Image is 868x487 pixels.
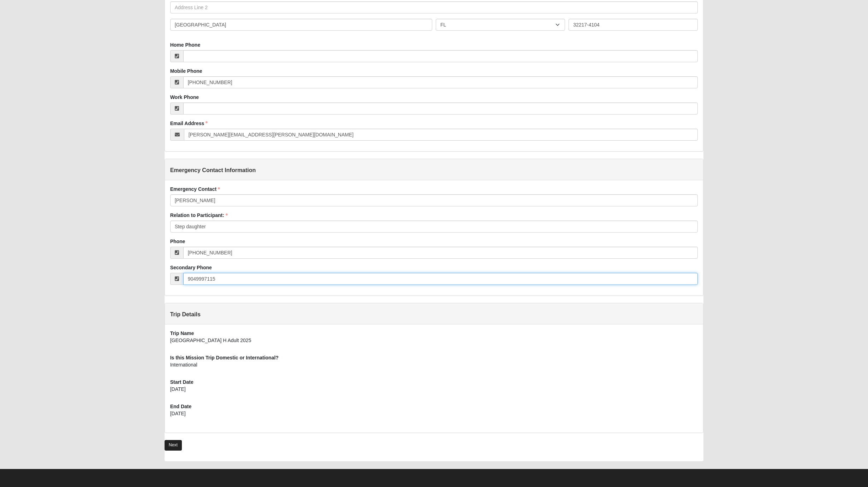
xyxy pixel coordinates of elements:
[170,330,194,337] label: Trip Name
[170,410,698,422] div: [DATE]
[170,386,698,398] div: [DATE]
[170,354,279,361] label: Is this Mission Trip Domestic or International?
[170,1,698,13] input: Address Line 2
[170,238,185,245] label: Phone
[170,186,220,193] label: Emergency Contact
[170,167,698,174] h4: Emergency Contact Information
[170,41,201,48] label: Home Phone
[170,19,432,31] input: City
[170,264,212,271] label: Secondary Phone
[170,311,698,318] h4: Trip Details
[170,379,194,386] label: Start Date
[170,212,228,219] label: Relation to Participant:
[170,337,698,349] div: [GEOGRAPHIC_DATA] H Adult 2025
[569,19,698,31] input: Zip
[170,361,698,373] div: International
[165,440,182,450] a: Next
[170,68,202,75] label: Mobile Phone
[170,120,208,127] label: Email Address
[170,403,192,410] label: End Date
[170,94,199,101] label: Work Phone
